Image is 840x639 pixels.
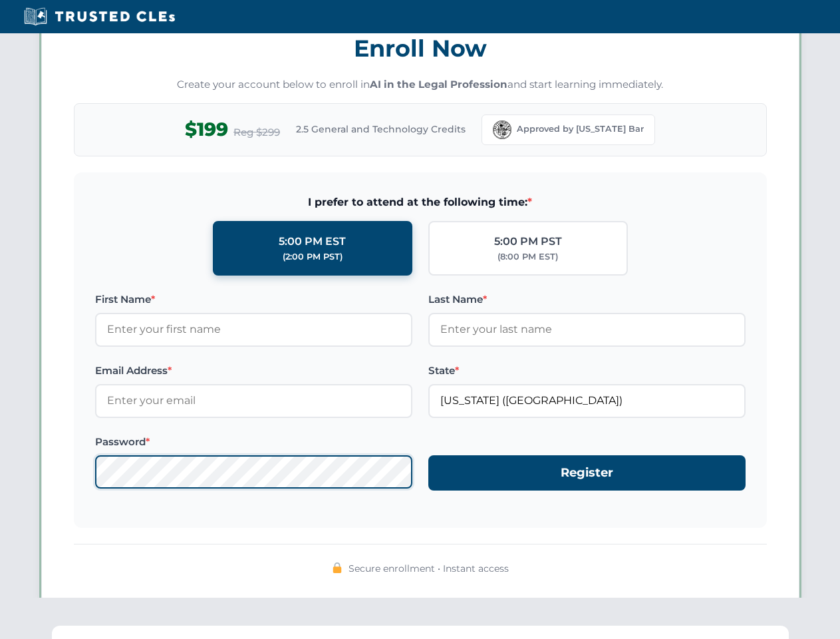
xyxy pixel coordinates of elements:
[74,77,767,93] p: Create your account below to enroll in and start learning immediately.
[428,455,746,491] button: Register
[283,250,343,264] div: (2:00 PM PST)
[95,363,412,379] label: Email Address
[493,120,511,139] img: Florida Bar
[428,384,746,417] input: Florida (FL)
[95,434,412,450] label: Password
[20,7,179,27] img: Trusted CLEs
[233,124,280,140] span: Reg $299
[370,78,507,91] strong: AI in the Legal Profession
[332,562,343,573] img: 🔒
[494,233,562,250] div: 5:00 PM PST
[185,114,228,144] span: $199
[95,292,412,308] label: First Name
[279,233,346,250] div: 5:00 PM EST
[296,122,466,136] span: 2.5 General and Technology Credits
[428,363,746,379] label: State
[74,27,767,69] h3: Enroll Now
[428,313,746,346] input: Enter your last name
[95,313,412,346] input: Enter your first name
[349,561,509,576] span: Secure enrollment • Instant access
[517,122,644,136] span: Approved by [US_STATE] Bar
[428,292,746,308] label: Last Name
[497,250,558,264] div: (8:00 PM EST)
[95,384,412,417] input: Enter your email
[95,194,746,211] span: I prefer to attend at the following time:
